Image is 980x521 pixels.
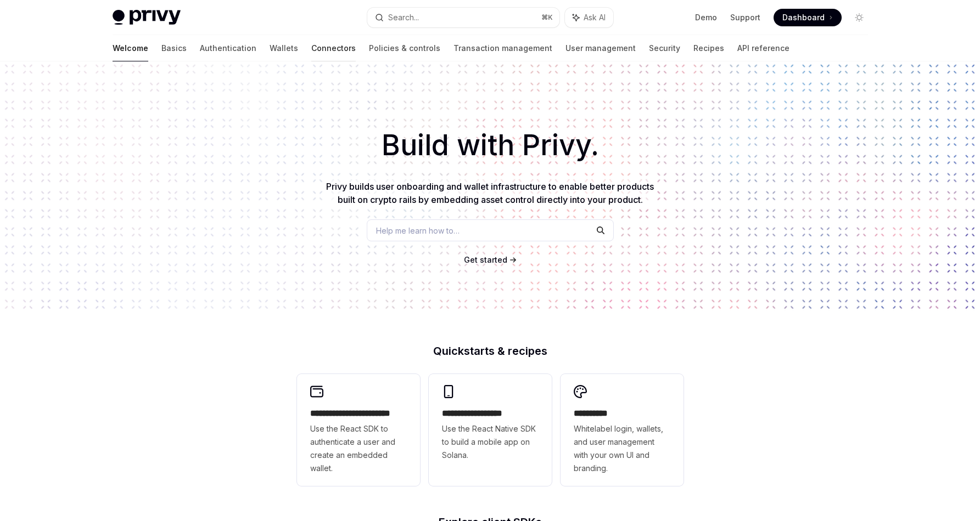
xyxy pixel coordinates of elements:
h1: Build with Privy. [18,124,962,167]
a: Transaction management [453,35,552,61]
span: Privy builds user onboarding and wallet infrastructure to enable better products built on crypto ... [326,181,654,205]
img: light logo [113,10,181,25]
a: Get started [464,254,507,265]
a: Security [649,35,680,61]
span: Use the React Native SDK to build a mobile app on Solana. [442,422,539,462]
a: Support [730,12,760,23]
span: Whitelabel login, wallets, and user management with your own UI and branding. [574,422,670,475]
div: Search... [388,11,419,24]
a: Recipes [693,35,724,61]
span: Use the React SDK to authenticate a user and create an embedded wallet. [310,422,407,475]
button: Search...⌘K [367,8,559,27]
span: Dashboard [782,12,825,23]
a: Wallets [270,35,298,61]
a: Connectors [311,35,356,61]
a: Dashboard [774,9,842,26]
span: Get started [464,255,507,264]
button: Toggle dark mode [850,9,868,26]
a: User management [565,35,636,61]
button: Ask AI [565,8,613,27]
span: Help me learn how to… [376,225,460,236]
a: Policies & controls [369,35,440,61]
a: **** *****Whitelabel login, wallets, and user management with your own UI and branding. [561,374,684,486]
a: Demo [695,12,717,23]
span: Ask AI [584,12,606,23]
a: Basics [161,35,187,61]
a: Authentication [200,35,256,61]
a: **** **** **** ***Use the React Native SDK to build a mobile app on Solana. [429,374,552,486]
h2: Quickstarts & recipes [297,346,684,356]
a: API reference [737,35,789,61]
span: ⌘ K [541,13,553,22]
a: Welcome [113,35,148,61]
